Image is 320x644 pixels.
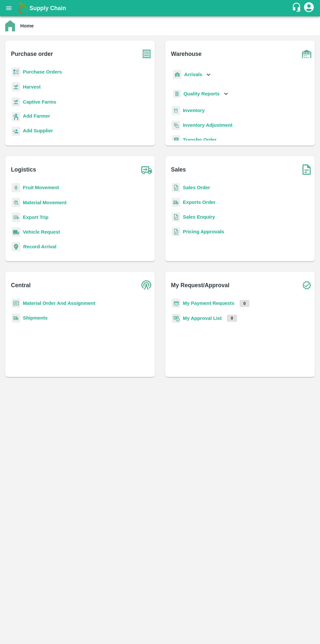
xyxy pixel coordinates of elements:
a: Inventory Adjustment [183,123,232,128]
a: Material Movement [23,200,67,205]
img: home [5,20,15,31]
button: open drawer [1,1,16,16]
a: Harvest [23,84,40,90]
img: whArrival [173,70,182,79]
img: recordArrival [12,242,21,251]
a: Exports Order [183,200,216,205]
a: Export Trip [23,215,48,220]
img: shipments [172,198,180,207]
b: Home [20,23,34,28]
img: soSales [298,161,315,178]
a: Purchase Orders [23,69,62,74]
img: warehouse [298,46,315,62]
img: whInventory [172,106,180,115]
a: Material Order And Assignment [23,301,95,306]
img: central [138,277,155,293]
a: Sales Enquiry [183,214,215,220]
a: Pricing Approvals [183,229,224,234]
b: Logistics [11,165,36,174]
img: logo [16,2,29,15]
b: My Request/Approval [171,281,230,290]
b: Warehouse [171,49,202,58]
img: sales [172,227,180,237]
img: farmer [12,112,20,122]
img: material [12,198,20,207]
b: Add Supplier [23,128,53,133]
p: 0 [227,315,237,322]
a: Fruit Movement [23,185,59,190]
a: Record Arrival [23,244,56,249]
img: inventory [172,121,180,130]
b: Quality Reports [184,91,220,96]
img: harvest [12,97,20,107]
img: whTransfer [172,135,180,145]
b: Sales [171,165,186,174]
a: Vehicle Request [23,229,60,235]
b: Purchase order [11,49,53,58]
img: sales [172,212,180,222]
img: approval [172,313,180,323]
a: Add Supplier [23,127,53,136]
img: delivery [12,213,20,222]
img: centralMaterial [12,299,20,308]
img: harvest [12,82,20,92]
img: shipments [12,313,20,323]
img: qualityReport [173,90,181,98]
img: check [298,277,315,293]
div: account of current user [303,1,315,15]
a: Sales Order [183,185,210,190]
a: Add Farmer [23,112,50,121]
a: My Payment Requests [183,301,234,306]
div: customer-support [292,2,303,14]
b: Central [11,281,31,290]
div: Quality Reports [172,87,230,101]
img: supplier [12,127,20,136]
img: fruit [12,183,20,192]
a: Supply Chain [29,4,292,13]
img: sales [172,183,180,192]
img: purchase [138,46,155,62]
a: Shipments [23,315,48,321]
b: Supply Chain [29,5,66,11]
a: My Approval List [183,316,222,321]
b: Arrivals [184,72,202,77]
div: Arrivals [172,67,212,82]
a: Captive Farms [23,99,56,105]
a: Inventory [183,108,205,113]
img: reciept [12,67,20,77]
img: payment [172,299,180,308]
p: 0 [240,300,250,307]
a: Transfer Order [183,137,216,142]
img: truck [138,161,155,178]
img: vehicle [12,227,20,237]
b: Add Farmer [23,113,50,119]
